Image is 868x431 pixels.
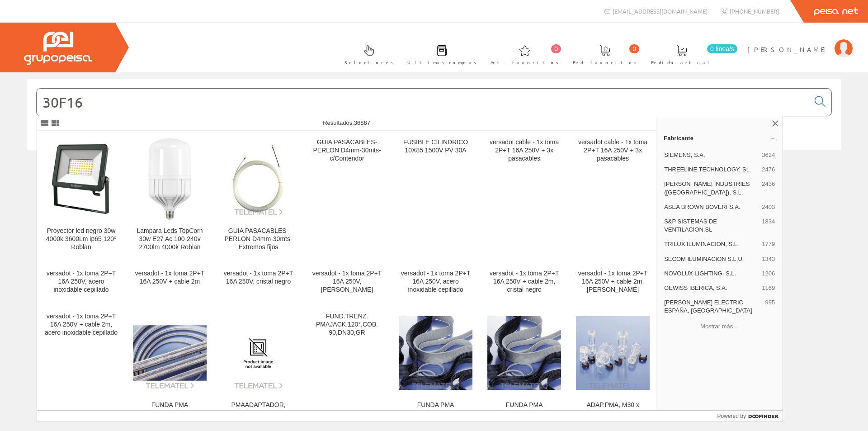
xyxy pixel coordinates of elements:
a: Powered by [717,411,783,422]
span: SECOM ILUMINACION S.L.U. [664,255,758,263]
img: Grupo Peisa [24,32,92,65]
span: Resultados: [323,119,370,126]
img: FUNDA PMA F.66 PA66 GRIS DN30 28-38mm [487,316,561,390]
a: versadot - 1x toma 2P+T 16A 250V + cable 2m, [PERSON_NAME] [569,262,657,304]
span: 1206 [762,270,775,278]
a: Últimas compras [398,38,481,71]
img: ADAP.PMA, M30 x 1,5;DN07;IP67, TRANSP. [576,316,650,390]
span: 0 [629,44,639,53]
div: FUND.TRENZ. PMAJACK,120°,COB. 90,DN30,GR [310,313,384,337]
span: 36887 [354,119,370,126]
div: versadot - 1x toma 2P+T 16A 250V, acero inoxidable cepillado [399,270,472,294]
a: versadot - 1x toma 2P+T 16A 250V, cristal negro [214,262,302,304]
span: Ped. favoritos [573,58,637,67]
span: 1343 [762,255,775,263]
a: versadot cable - 1x toma 2P+T 16A 250V + 3x pasacables [569,131,657,262]
div: GUIA PASACABLES-PERLON D4mm-30mts-c/Contendor [310,138,384,163]
a: GUIA PASACABLES-PERLON D4mm-30mts-c/Contendor [303,131,391,262]
span: 1779 [762,240,775,248]
div: versadot cable - 1x toma 2P+T 16A 250V + 3x pasacables [487,138,561,163]
span: THREELINE TECHNOLOGY, SL [664,166,758,174]
a: Lampara Leds TopCorn 30w E27 Ac 100-240v 2700lm 4000k Roblan Lampara Leds TopCorn 30w E27 Ac 100-... [126,131,214,262]
span: NOVOLUX LIGHTING, S.L. [664,270,758,278]
div: FUNDA PMA [DOMAIN_NAME] GAMA EMC DN30 27-44mm [133,401,207,426]
a: versadot - 1x toma 2P+T 16A 250V + cable 2m [126,262,214,304]
span: S&P SISTEMAS DE VENTILACION,SL [664,218,758,234]
a: Selectores [335,38,398,71]
a: Proyector led negro 30w 4000k 3600Lm ip65 120º Roblan Proyector led negro 30w 4000k 3600Lm ip65 1... [37,131,125,262]
a: Fabricante [656,131,783,145]
div: Proyector led negro 30w 4000k 3600Lm ip65 120º Roblan [44,227,118,251]
a: versadot - 1x toma 2P+T 16A 250V, acero inoxidable cepillado [392,262,480,304]
div: versadot cable - 1x toma 2P+T 16A 250V + 3x pasacables [576,138,650,163]
div: versadot - 1x toma 2P+T 16A 250V, cristal negro [222,270,295,286]
a: versadot - 1x toma 2P+T 16A 250V, acero inoxidable cepillado [37,262,125,304]
img: FUNDA PMA F.CK GAMA EMC DN30 27-44mm [133,316,207,390]
span: TRILUX ILUMINACION, S.L. [664,240,758,248]
span: SIEMENS, S.A. [664,151,758,159]
a: [PERSON_NAME] [747,38,853,46]
div: versadot - 1x toma 2P+T 16A 250V + cable 2m, [PERSON_NAME] [576,270,650,294]
div: versadot - 1x toma 2P+T 16A 250V, acero inoxidable cepillado [44,270,118,294]
span: 2403 [762,203,775,211]
img: PMAADAPTADOR, M30X1,5 DN07, TRANSP. [222,316,295,390]
a: versadot cable - 1x toma 2P+T 16A 250V + 3x pasacables [480,131,568,262]
div: PMAADAPTADOR, M30X1,5 DN07, TRANSP. [222,401,295,417]
span: 1169 [762,284,775,292]
span: 3624 [762,151,775,159]
span: [PHONE_NUMBER] [730,7,779,15]
span: 0 línea/s [707,44,737,53]
input: Buscar... [37,89,809,116]
span: Selectores [344,58,393,67]
img: FUNDA PMA F.66 PA66 NEGRO DN30 28-38mm [399,316,472,390]
a: FUSIBLE CILINDRICO 10X85 1500V PV 30A [392,131,480,262]
div: © Grupo Peisa [27,161,841,169]
a: versadot - 1x toma 2P+T 16A 250V, [PERSON_NAME] [303,262,391,304]
span: [EMAIL_ADDRESS][DOMAIN_NAME] [613,7,708,15]
div: GUIA PASACABLES-PERLON D4mm-30mts-Extremos fijos [222,227,295,251]
span: 995 [765,298,775,315]
span: 2436 [762,180,775,196]
span: [PERSON_NAME] [747,45,830,54]
div: versadot - 1x toma 2P+T 16A 250V + cable 2m [133,270,207,286]
button: Mostrar más… [660,319,779,334]
span: [PERSON_NAME] ELECTRIC ESPAÑA, [GEOGRAPHIC_DATA] [664,298,761,315]
div: ADAP.PMA, M30 x 1,5;DN07;IP67, TRANSP. [576,401,650,417]
div: versadot - 1x toma 2P+T 16A 250V + cable 2m, cristal negro [487,270,561,294]
a: GUIA PASACABLES-PERLON D4mm-30mts-Extremos fijos GUIA PASACABLES-PERLON D4mm-30mts-Extremos fijos [214,131,302,262]
img: Proyector led negro 30w 4000k 3600Lm ip65 120º Roblan [46,138,116,220]
div: Lampara Leds TopCorn 30w E27 Ac 100-240v 2700lm 4000k Roblan [133,227,207,251]
span: Powered by [717,412,746,420]
span: 0 [551,44,561,53]
img: Lampara Leds TopCorn 30w E27 Ac 100-240v 2700lm 4000k Roblan [148,138,191,220]
span: Art. favoritos [491,58,559,67]
span: 1834 [762,218,775,234]
span: 2476 [762,166,775,174]
div: versadot - 1x toma 2P+T 16A 250V, [PERSON_NAME] [310,270,384,294]
img: GUIA PASACABLES-PERLON D4mm-30mts-Extremos fijos [222,142,295,216]
span: [PERSON_NAME] INDUSTRIES ([GEOGRAPHIC_DATA]), S.L. [664,180,758,196]
div: versadot - 1x toma 2P+T 16A 250V + cable 2m, acero inoxidable cepillado [44,313,118,337]
span: GEWISS IBERICA, S.A. [664,284,758,292]
span: ASEA BROWN BOVERI S.A. [664,203,758,211]
a: versadot - 1x toma 2P+T 16A 250V + cable 2m, cristal negro [480,262,568,304]
span: Últimas compras [407,58,476,67]
div: FUSIBLE CILINDRICO 10X85 1500V PV 30A [399,138,472,155]
span: Pedido actual [651,58,712,67]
